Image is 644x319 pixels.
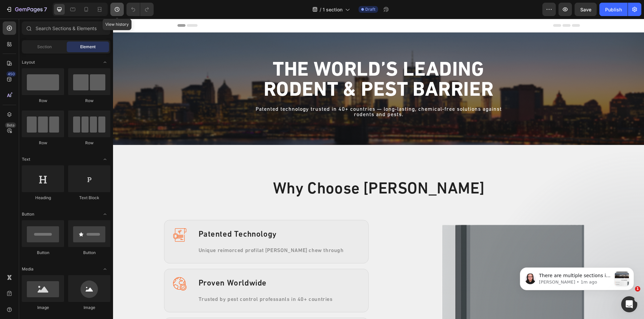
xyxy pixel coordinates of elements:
div: Beta [5,123,16,128]
img: gempages_584828552445166168-c80036f3-54fb-4ae6-bbb9-c7cfa1577cb7.png [60,258,73,272]
h1: The World’s Leading Rodent & Pest Barrier [141,41,391,82]
h2: Trusted by pest control professanls in 40+ countries [85,276,247,285]
span: 1 section [323,6,342,13]
p: Patented technology trusted in 40+ countries — long-lasting, chemical-free solutions against rode... [141,88,390,99]
div: 450 [6,71,16,77]
span: Button [22,211,34,217]
div: Heading [22,195,64,201]
h2: Patented Technology [85,210,247,222]
h2: Why Choose [PERSON_NAME] [51,160,480,181]
div: Button [68,250,110,256]
iframe: Intercom notifications message [510,254,644,301]
span: Media [22,266,34,272]
button: Save [575,3,597,16]
img: gempages_584828552445166168-a67de2dd-896a-4a77-93ea-6d2ee0149c2d.png [60,210,73,223]
span: Toggle open [100,154,110,165]
div: Row [68,98,110,104]
span: Save [580,7,591,12]
span: Section [37,44,52,50]
button: 7 [3,3,50,16]
span: Layout [22,59,35,65]
input: Search Sections & Elements [22,21,110,35]
span: 1 [635,286,640,292]
div: Undo/Redo [126,3,154,16]
div: Row [22,98,64,104]
span: Toggle open [100,264,110,274]
div: Button [22,250,64,256]
div: Image [68,305,110,311]
h2: Proven Worldwide [85,258,247,271]
iframe: Intercom live chat [621,296,637,312]
div: Publish [605,6,622,13]
div: Row [68,140,110,146]
span: Toggle open [100,57,110,68]
span: / [320,6,321,13]
button: Publish [599,3,628,16]
h2: Unique reimorced profilat [PERSON_NAME] chew through [85,228,247,236]
div: Image [22,305,64,311]
iframe: Design area [113,19,644,319]
div: Text Block [68,195,110,201]
span: Element [80,44,96,50]
span: Text [22,156,30,162]
div: Row [22,140,64,146]
p: 7 [44,5,47,13]
span: Toggle open [100,209,110,220]
span: Draft [365,6,375,12]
